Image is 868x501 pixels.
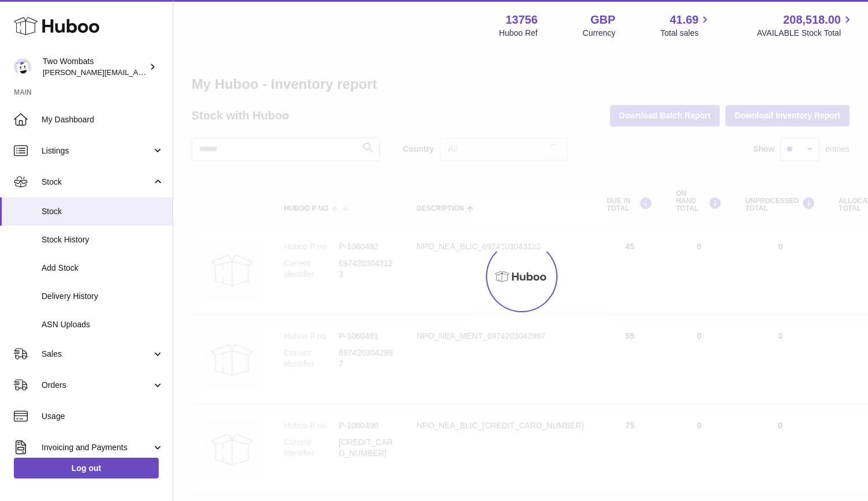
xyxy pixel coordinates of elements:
span: AVAILABLE Stock Total [757,28,854,39]
a: Log out [14,458,159,478]
span: [PERSON_NAME][EMAIL_ADDRESS][DOMAIN_NAME] [43,68,231,77]
span: Listings [42,145,152,156]
span: Add Stock [42,263,164,274]
div: Huboo Ref [499,28,538,39]
span: 208,518.00 [783,12,841,28]
span: Total sales [660,28,712,39]
span: Stock History [42,234,164,245]
span: Stock [42,177,152,188]
div: Currency [583,28,616,39]
span: Usage [42,411,164,422]
span: Stock [42,206,164,217]
span: Invoicing and Payments [42,442,152,453]
span: My Dashboard [42,114,164,125]
span: 41.69 [669,12,698,28]
strong: GBP [590,12,615,28]
a: 208,518.00 AVAILABLE Stock Total [757,12,854,39]
strong: 13756 [506,12,538,28]
img: alan@twowombats.com [14,58,31,76]
span: ASN Uploads [42,319,164,330]
span: Delivery History [42,291,164,302]
a: 41.69 Total sales [660,12,712,39]
span: Orders [42,380,152,391]
div: Two Wombats [43,56,147,78]
span: Sales [42,349,152,360]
